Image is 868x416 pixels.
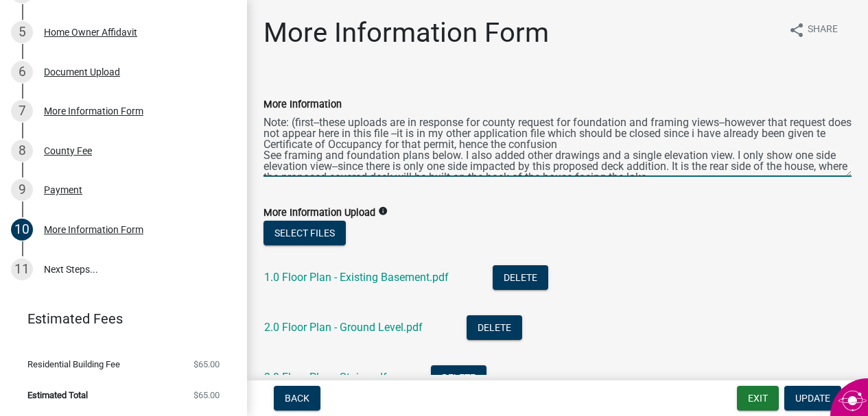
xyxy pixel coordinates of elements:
[467,315,522,340] button: Delete
[27,360,120,369] span: Residential Building Fee
[285,393,309,404] span: Back
[737,386,779,411] button: Exit
[11,258,33,280] div: 11
[788,22,805,38] i: share
[263,208,375,218] label: More Information Upload
[44,225,143,234] div: More Information Form
[378,206,388,216] i: info
[263,16,549,49] h1: More Information Form
[44,106,143,116] div: More Information Form
[11,179,33,201] div: 9
[808,22,838,38] span: Share
[795,393,830,404] span: Update
[11,305,225,332] a: Estimated Fees
[784,386,841,411] button: Update
[467,322,522,335] wm-modal-confirm: Delete Document
[44,27,137,37] div: Home Owner Affidavit
[44,146,92,156] div: County Fee
[274,386,320,411] button: Back
[11,100,33,122] div: 7
[777,16,849,43] button: shareShare
[264,371,387,384] a: 3.0 Floor Plan - Stairs.pdf
[11,21,33,43] div: 5
[11,219,33,241] div: 10
[264,271,449,284] a: 1.0 Floor Plan - Existing Basement.pdf
[11,61,33,83] div: 6
[493,272,548,285] wm-modal-confirm: Delete Document
[431,372,486,385] wm-modal-confirm: Delete Document
[11,140,33,162] div: 8
[44,185,82,195] div: Payment
[44,67,120,77] div: Document Upload
[493,265,548,290] button: Delete
[263,100,342,110] label: More Information
[193,391,220,400] span: $65.00
[27,391,88,400] span: Estimated Total
[193,360,220,369] span: $65.00
[264,321,423,334] a: 2.0 Floor Plan - Ground Level.pdf
[431,365,486,390] button: Delete
[263,221,346,245] button: Select files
